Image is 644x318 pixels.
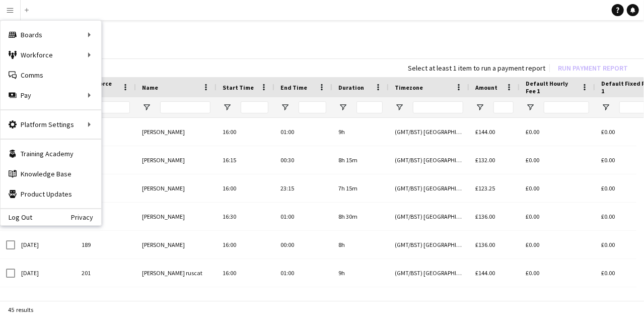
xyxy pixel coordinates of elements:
div: 444 [76,203,136,230]
div: 16:00 [217,118,274,146]
div: 3 [76,118,136,146]
span: Default Hourly Fee 1 [526,80,577,95]
a: Training Academy [1,144,101,164]
div: 00:00 [274,231,332,259]
span: [PERSON_NAME] [142,184,185,192]
div: £0.00 [520,231,595,259]
input: Name Filter Input [160,101,210,113]
span: £144.00 [475,269,495,277]
div: (GMT/BST) [GEOGRAPHIC_DATA] [389,174,469,202]
div: £0.00 [520,203,595,230]
span: [PERSON_NAME] [142,156,185,164]
div: 16:00 [217,287,274,315]
input: Start Time Filter Input [241,101,268,113]
span: £144.00 [475,128,495,136]
a: Log Out [1,213,32,221]
span: Duration [338,84,364,91]
div: 189 [76,231,136,259]
button: Open Filter Menu [395,103,404,112]
div: 01:00 [274,203,332,230]
div: 7h 15m [332,174,389,202]
input: Amount Filter Input [493,101,514,113]
a: Product Updates [1,184,101,204]
div: 8h [332,287,389,315]
span: [PERSON_NAME] [142,241,185,248]
div: (GMT/BST) [GEOGRAPHIC_DATA] [389,287,469,315]
div: (GMT/BST) [GEOGRAPHIC_DATA] [389,203,469,230]
span: £132.00 [475,156,495,164]
div: (GMT/BST) [GEOGRAPHIC_DATA] [389,118,469,146]
span: Timezone [395,84,423,91]
button: Open Filter Menu [601,103,610,112]
button: Open Filter Menu [338,103,347,112]
button: Open Filter Menu [142,103,151,112]
button: Open Filter Menu [223,103,232,112]
div: 00:30 [274,146,332,174]
div: 16:00 [217,231,274,259]
input: Workforce ID Filter Input [100,101,130,113]
div: 9h [332,259,389,287]
input: End Time Filter Input [299,101,326,113]
span: £136.00 [475,213,495,220]
span: Name [142,84,158,91]
div: 8h 15m [332,146,389,174]
div: 16:30 [217,203,274,230]
span: Start Time [223,84,254,91]
span: [PERSON_NAME] ruscat [142,269,202,277]
a: Comms [1,65,101,85]
div: 9h [332,118,389,146]
div: 201 [76,259,136,287]
div: £0.00 [520,287,595,315]
button: Open Filter Menu [475,103,484,112]
span: End Time [280,84,307,91]
div: (GMT/BST) [GEOGRAPHIC_DATA] [389,231,469,259]
div: 8h [332,231,389,259]
div: 16:00 [217,259,274,287]
div: [DATE] [15,231,76,259]
span: [PERSON_NAME] [142,128,185,136]
span: Amount [475,84,497,91]
a: Knowledge Base [1,164,101,184]
input: Timezone Filter Input [413,101,463,113]
div: [DATE] [15,287,76,315]
div: (GMT/BST) [GEOGRAPHIC_DATA] [389,146,469,174]
div: 448 [76,287,136,315]
div: 16:00 [217,174,274,202]
div: 01:00 [274,118,332,146]
div: £0.00 [520,118,595,146]
div: Boards [1,25,101,45]
span: £123.25 [475,184,495,192]
div: [DATE] [15,259,76,287]
div: 16:15 [217,146,274,174]
input: Default Hourly Fee 1 Filter Input [544,101,589,113]
div: Select at least 1 item to run a payment report [408,63,545,73]
a: Privacy [71,213,101,221]
span: £136.00 [475,241,495,248]
button: Open Filter Menu [526,103,535,112]
div: 00:00 [274,287,332,315]
div: 23:15 [274,174,332,202]
div: £0.00 [520,174,595,202]
span: [PERSON_NAME] [142,213,185,220]
button: Open Filter Menu [280,103,290,112]
div: (GMT/BST) [GEOGRAPHIC_DATA] [389,259,469,287]
div: £0.00 [520,146,595,174]
div: 189 [76,174,136,202]
div: £0.00 [520,259,595,287]
div: Platform Settings [1,114,101,135]
div: 444 [76,146,136,174]
div: Workforce [1,45,101,65]
div: Pay [1,85,101,105]
div: 01:00 [274,259,332,287]
div: 8h 30m [332,203,389,230]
